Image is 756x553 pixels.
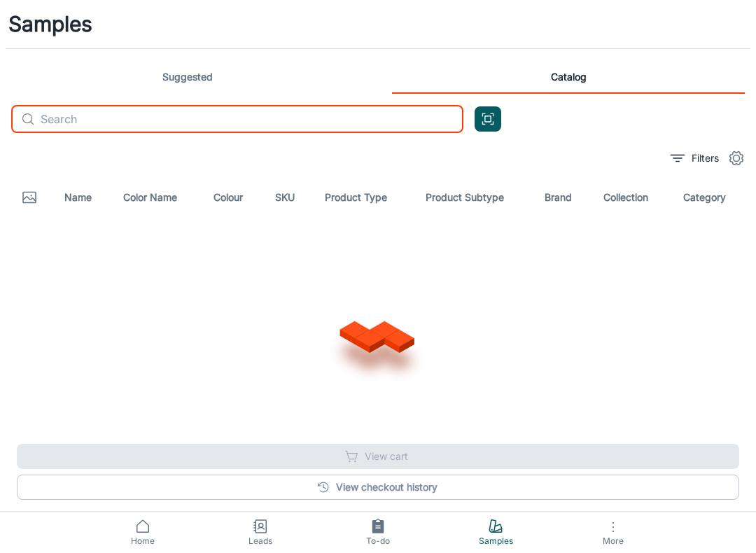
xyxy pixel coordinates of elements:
[41,105,463,133] input: Search
[592,178,672,217] th: Collection
[314,178,414,217] th: Product Type
[722,144,750,172] button: settings
[563,535,664,546] span: More
[92,535,193,547] span: Home
[264,178,314,217] th: SKU
[17,475,739,500] a: View checkout history
[319,512,437,553] a: To-do
[11,60,364,94] a: Suggested
[414,178,534,217] th: Product Subtype
[84,512,202,553] a: Home
[475,106,501,132] button: Open QR code scanner
[202,178,264,217] th: Colour
[202,512,319,553] a: Leads
[672,178,756,217] th: Category
[53,178,112,217] th: Name
[533,178,592,217] th: Brand
[437,512,554,553] a: Samples
[210,535,311,547] span: Leads
[554,512,672,553] button: More
[692,150,719,166] p: Filters
[328,535,428,547] span: To-do
[667,147,722,169] button: filter
[21,189,38,206] svg: Thumbnail
[445,535,546,547] span: Samples
[8,8,92,40] h1: Samples
[112,178,202,217] th: Color Name
[392,60,745,94] a: Catalog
